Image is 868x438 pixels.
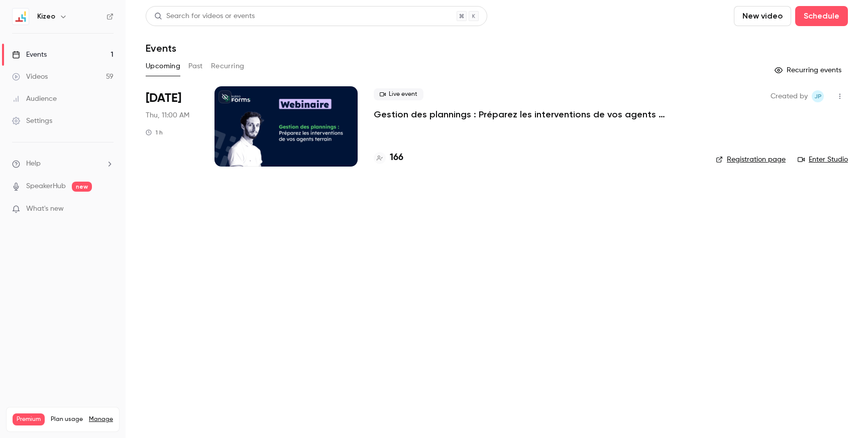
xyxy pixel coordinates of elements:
[13,413,45,425] span: Premium
[12,50,47,60] div: Events
[795,6,848,26] button: Schedule
[146,58,180,74] button: Upcoming
[72,182,92,192] span: new
[13,9,29,25] img: Kizeo
[12,72,48,82] div: Videos
[26,204,64,214] span: What's new
[374,108,675,120] a: Gestion des plannings : Préparez les interventions de vos agents terrain
[814,90,822,102] span: JP
[26,159,41,169] span: Help
[770,62,848,78] button: Recurring events
[101,205,114,214] iframe: Noticeable Trigger
[146,86,198,167] div: Oct 16 Thu, 11:00 AM (Europe/Paris)
[12,159,114,169] li: help-dropdown-opener
[188,58,203,74] button: Past
[12,116,52,126] div: Settings
[146,128,163,136] div: 1 h
[146,90,181,106] span: [DATE]
[374,88,423,100] span: Live event
[734,6,791,26] button: New video
[12,94,57,104] div: Audience
[154,11,255,22] div: Search for videos or events
[771,90,808,102] span: Created by
[211,58,245,74] button: Recurring
[51,415,83,423] span: Plan usage
[37,12,55,22] h6: Kizeo
[146,42,176,54] h1: Events
[390,151,403,165] h4: 166
[146,110,189,120] span: Thu, 11:00 AM
[374,151,403,165] a: 166
[812,90,824,102] span: Jessé Paffrath Andreatta
[716,155,786,165] a: Registration page
[89,415,113,423] a: Manage
[26,181,66,192] a: SpeakerHub
[798,155,848,165] a: Enter Studio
